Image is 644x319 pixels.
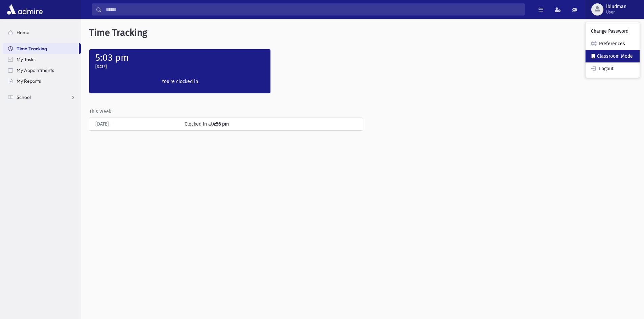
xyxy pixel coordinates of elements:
a: Home [3,27,81,38]
span: lbludman [606,4,626,9]
a: Time Tracking [3,43,79,54]
span: My Appointments [17,67,54,73]
span: Time Tracking [17,46,47,52]
img: AdmirePro [5,3,44,16]
div: Clocked In at [181,121,360,128]
span: School [17,94,31,100]
input: Search [102,3,524,16]
a: Classroom Mode [586,50,640,62]
a: My Appointments [3,65,81,76]
a: Preferences [586,37,640,50]
span: My Reports [17,78,41,84]
h5: Time Tracking [81,19,644,47]
div: [DATE] [92,121,181,128]
a: Change Password [586,25,640,37]
a: School [3,92,81,103]
span: My Tasks [17,56,35,62]
label: [DATE] [95,64,107,70]
label: This Week [89,108,111,115]
a: My Reports [3,76,81,86]
a: My Tasks [3,54,81,65]
b: 4:56 pm [213,121,229,127]
span: Home [17,29,29,35]
a: Logout [586,62,640,75]
label: You're clocked in [140,78,220,85]
label: 5:03 pm [95,52,129,63]
span: User [606,9,626,15]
